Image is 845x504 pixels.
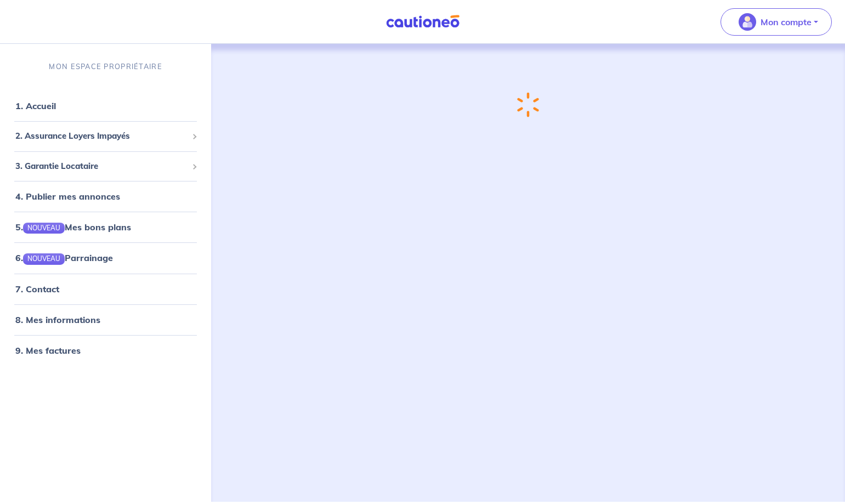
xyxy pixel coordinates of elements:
[4,185,207,207] div: 4. Publier mes annonces
[15,344,81,355] a: 9. Mes factures
[382,15,464,29] img: Cautioneo
[15,130,188,143] span: 2. Assurance Loyers Impayés
[15,314,100,325] a: 8. Mes informations
[15,283,59,294] a: 7. Contact
[4,126,207,147] div: 2. Assurance Loyers Impayés
[49,61,162,72] p: MON ESPACE PROPRIÉTAIRE
[761,15,812,29] p: Mon compte
[4,247,207,269] div: 6.NOUVEAUParrainage
[4,278,207,299] div: 7. Contact
[4,95,207,117] div: 1. Accueil
[4,156,207,177] div: 3. Garantie Locataire
[15,191,120,202] a: 4. Publier mes annonces
[15,252,113,263] a: 6.NOUVEAUParrainage
[15,222,131,233] a: 5.NOUVEAUMes bons plans
[721,8,832,36] button: illu_account_valid_menu.svgMon compte
[15,100,56,111] a: 1. Accueil
[15,160,188,173] span: 3. Garantie Locataire
[4,339,207,361] div: 9. Mes factures
[517,92,539,117] img: loading-spinner
[4,216,207,238] div: 5.NOUVEAUMes bons plans
[739,13,756,31] img: illu_account_valid_menu.svg
[4,308,207,330] div: 8. Mes informations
